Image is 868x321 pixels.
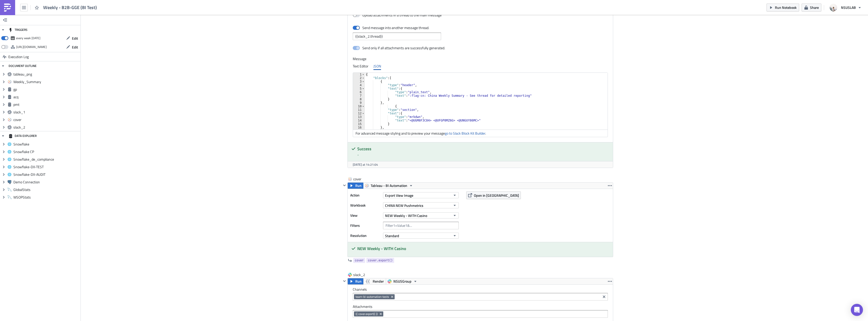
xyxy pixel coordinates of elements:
div: 6 [353,90,365,94]
div: DOCUMENT OUTLINE [9,61,37,70]
label: View [350,212,381,219]
label: Attachments [353,304,608,309]
span: cover [13,117,79,122]
button: Run [348,183,363,189]
button: Standard [383,233,459,239]
span: {{ cover.export() }} [356,312,378,316]
div: - [357,152,609,157]
span: Execution Log [8,52,29,61]
span: Edit [72,44,78,50]
label: Resolution [350,232,381,239]
span: Export View Image [385,193,413,198]
div: 4 [353,83,365,87]
div: 16 [353,126,365,129]
span: Run [355,278,362,284]
span: team-bi-automation-tests [356,295,389,299]
div: 11 [353,108,365,112]
label: Upload attachments in a thread to the main message [353,13,442,17]
img: Avatar [829,3,838,12]
div: 15 [353,122,365,126]
span: slack_2 [13,125,79,130]
div: every week on Monday [16,34,40,42]
div: Send only if all attachments are successfully generated. [362,46,445,50]
label: Channels [353,287,608,292]
button: Hide content [341,182,347,188]
span: Demo Connection [13,180,79,184]
button: Render [363,278,386,284]
span: [DATE] at 14:21:04 [353,162,378,167]
div: 5 [353,87,365,90]
div: 13 [353,115,365,119]
a: cover.export() [366,258,394,263]
span: Run [355,183,362,189]
span: Snowflake_de_compliance [13,157,79,162]
div: 7 [353,94,365,97]
div: 1 [353,73,365,76]
span: CHINA NEW Pushmetrics [385,203,423,208]
button: Hide content [341,278,347,284]
button: Remove Tag [379,311,383,316]
span: Tableau - BI Automation [371,183,407,189]
span: cover [353,177,373,182]
div: JSON [373,62,381,70]
span: Snowflake-DX-TEST [13,165,79,169]
div: 2 [353,76,365,80]
span: Render [373,278,384,284]
span: Weekly - B2B-GGE (BI Test) [43,5,97,10]
span: NSUSLAB [841,5,856,10]
button: Open in [GEOGRAPHIC_DATA] [466,191,521,199]
span: Snowflake-DX-AUDIT [13,172,79,177]
span: tableau_png [13,72,79,77]
input: {{ slack_1.thread }} [353,33,441,40]
span: Share [810,5,819,10]
span: NSUSGroup [393,278,412,284]
body: Rich Text Area. Press ALT-0 for help. [2,2,263,6]
label: Send message into another message thread. [353,26,430,30]
h5: Success [357,147,609,151]
a: cover [353,258,365,263]
label: Workbook [350,202,381,209]
span: slack_1 [13,110,79,114]
span: NEW Weekly - WITH Casino [385,213,427,218]
span: Open in [GEOGRAPHIC_DATA] [474,193,519,198]
span: Snowflake [13,142,79,146]
div: TRIGGERS [9,25,28,34]
button: Remove Tag [390,294,395,299]
p: BI Automated Weekly Reports - [GEOGRAPHIC_DATA] [2,2,263,6]
div: 10 [353,105,365,108]
div: 3 [353,80,365,83]
span: cover [355,258,364,263]
span: WSOPStats [13,195,79,200]
button: Export View Image [383,192,459,198]
button: Share [802,4,821,11]
div: https://pushmetrics.io/api/v1/report/75rQdzJoZ4/webhook?token=fd83779b029448728e1bd5e6d88d0b0d [16,43,47,51]
div: 14 [353,119,365,122]
button: NSUSLAB [827,2,864,13]
span: slack_2 [353,272,373,277]
button: Tableau - BI Automation [363,183,415,189]
button: Edit [64,43,80,51]
div: 8 [353,97,365,101]
label: Filters [350,222,381,229]
span: Weekly_Summary [13,80,79,84]
span: gp [13,87,79,92]
label: Action [350,191,381,199]
button: CHINA NEW Pushmetrics [383,202,459,208]
span: Run Notebook [775,5,797,10]
button: Edit [64,34,80,42]
div: DATA EXPLORER [9,131,37,140]
img: PushMetrics [4,4,12,12]
div: For advanced message styling and to preview your message . [353,130,608,137]
span: acq [13,95,79,99]
span: Standard [385,233,399,238]
button: Run Notebook [767,4,799,11]
div: Text Editor [353,62,368,70]
span: pmt [13,102,79,107]
button: NEW Weekly - WITH Casino [383,212,459,218]
span: Edit [72,36,78,41]
span: GlobalStats [13,187,79,192]
div: 12 [353,112,365,115]
input: Filter1=Value1&... [383,222,459,229]
button: Clear selected items [601,294,607,300]
span: Snowflake CP [13,150,79,154]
